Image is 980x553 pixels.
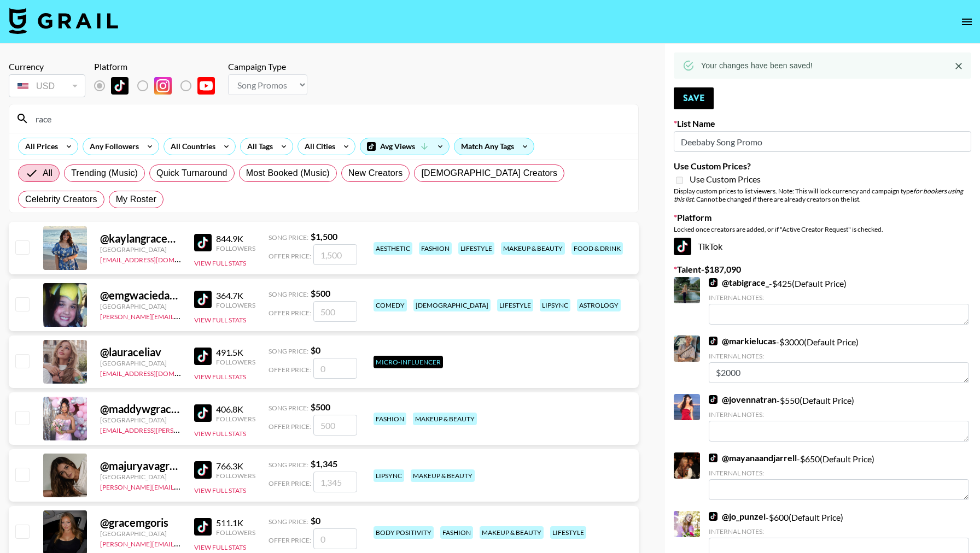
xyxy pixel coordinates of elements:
[194,316,246,324] button: View Full Stats
[298,138,337,155] div: All Cities
[269,517,308,526] span: Song Price:
[709,336,776,346] a: @markielucas
[313,358,357,379] input: 0
[100,516,181,530] div: @ gracemgoris
[577,299,621,311] div: astrology
[269,233,308,242] span: Song Price:
[374,469,404,482] div: lipsync
[313,472,357,492] input: 1,345
[501,242,565,255] div: makeup & beauty
[413,413,477,425] div: makeup & beauty
[100,481,262,491] a: [PERSON_NAME][EMAIL_ADDRESS][DOMAIN_NAME]
[194,461,212,479] img: TikTok
[709,512,717,521] img: TikTok
[411,469,475,482] div: makeup & beauty
[100,367,210,378] a: [EMAIL_ADDRESS][DOMAIN_NAME]
[419,242,452,255] div: fashion
[311,458,337,469] strong: $ 1,345
[216,404,255,415] div: 406.8K
[674,118,971,129] label: List Name
[194,404,212,422] img: TikTok
[100,402,181,416] div: @ maddywgracee
[194,234,212,251] img: TikTok
[216,472,255,480] div: Followers
[374,242,412,255] div: aesthetic
[269,347,308,355] span: Song Price:
[360,138,449,155] div: Avg Views
[100,416,181,424] div: [GEOGRAPHIC_DATA]
[709,394,777,405] a: @jovennatran
[701,56,813,75] div: Your changes have been saved!
[100,473,181,481] div: [GEOGRAPHIC_DATA]
[100,459,181,473] div: @ majuryavagrace
[550,526,586,539] div: lifestyle
[709,452,797,463] a: @mayanaandjarrell
[421,167,557,180] span: [DEMOGRAPHIC_DATA] Creators
[9,61,85,72] div: Currency
[709,454,717,462] img: TikTok
[100,424,262,434] a: [EMAIL_ADDRESS][PERSON_NAME][DOMAIN_NAME]
[116,193,156,206] span: My Roster
[216,528,255,537] div: Followers
[709,362,969,383] textarea: $2000
[100,538,262,548] a: [PERSON_NAME][EMAIL_ADDRESS][DOMAIN_NAME]
[313,244,357,265] input: 1,500
[216,233,255,244] div: 844.9K
[269,422,311,431] span: Offer Price:
[29,110,632,127] input: Search by User Name
[194,430,246,438] button: View Full Stats
[9,72,85,99] div: Remove selected talent to change your currency
[674,87,714,109] button: Save
[194,259,246,267] button: View Full Stats
[194,291,212,308] img: TikTok
[100,345,181,359] div: @ lauraceliav
[311,231,337,242] strong: $ 1,500
[311,402,330,412] strong: $ 500
[709,511,766,522] a: @jo_punzel
[709,337,717,345] img: TikTok
[480,526,544,539] div: makeup & beauty
[216,461,255,472] div: 766.3K
[497,299,533,311] div: lifestyle
[674,225,971,233] div: Locked once creators are added, or if "Active Creator Request" is checked.
[709,469,969,477] div: Internal Notes:
[194,486,246,495] button: View Full Stats
[269,366,311,374] span: Offer Price:
[197,77,215,95] img: YouTube
[709,527,969,536] div: Internal Notes:
[154,77,172,95] img: Instagram
[674,238,691,255] img: TikTok
[83,138,141,155] div: Any Followers
[9,8,118,34] img: Grail Talent
[311,515,320,526] strong: $ 0
[94,61,224,72] div: Platform
[311,345,320,355] strong: $ 0
[374,299,407,311] div: comedy
[313,415,357,436] input: 500
[269,309,311,317] span: Offer Price:
[413,299,491,311] div: [DEMOGRAPHIC_DATA]
[241,138,275,155] div: All Tags
[216,244,255,252] div: Followers
[674,264,971,275] label: Talent - $ 187,090
[100,289,181,302] div: @ emgwaciedawgie
[71,167,138,180] span: Trending (Music)
[94,74,224,97] div: Remove selected talent to change platforms
[100,302,181,310] div: [GEOGRAPHIC_DATA]
[228,61,307,72] div: Campaign Type
[709,352,969,360] div: Internal Notes:
[674,238,971,255] div: TikTok
[674,161,971,172] label: Use Custom Prices?
[269,252,311,260] span: Offer Price:
[709,293,969,302] div: Internal Notes:
[709,277,969,325] div: - $ 425 (Default Price)
[674,187,963,203] em: for bookers using this list
[111,77,129,95] img: TikTok
[164,138,218,155] div: All Countries
[269,404,308,412] span: Song Price:
[440,526,473,539] div: fashion
[43,167,52,180] span: All
[194,373,246,381] button: View Full Stats
[709,410,969,419] div: Internal Notes:
[709,452,969,500] div: - $ 650 (Default Price)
